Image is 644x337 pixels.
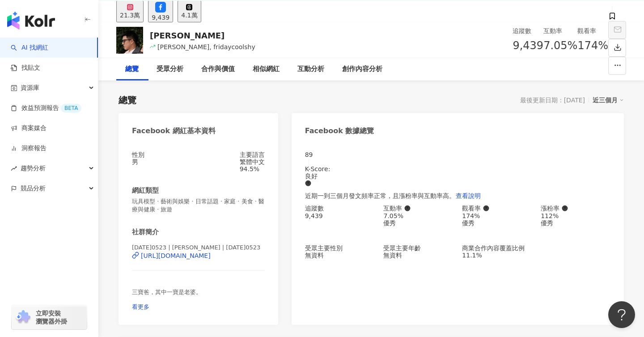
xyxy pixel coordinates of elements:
[150,30,255,41] div: [PERSON_NAME]
[513,26,543,36] div: 追蹤數
[152,14,169,21] div: 9,439
[11,43,48,52] a: searchAI 找網紅
[132,227,159,237] div: 社群簡介
[305,126,374,136] div: Facebook 數據總覽
[462,252,532,259] div: 11.1%
[125,64,139,75] div: 總覽
[305,173,610,180] div: 良好
[132,198,265,214] span: 玩具模型 · 藝術與娛樂 · 日常話題 · 家庭 · 美食 · 醫療與健康 · 旅遊
[132,244,260,251] span: [DATE]0523 | [PERSON_NAME] | [DATE]0523
[462,244,532,252] div: 商業合作內容覆蓋比例
[11,165,17,172] span: rise
[462,205,532,212] div: 觀看率
[240,158,265,165] div: 繁體中文
[116,0,144,22] button: 21.3萬
[132,126,216,136] div: Facebook 網紅基本資料
[181,12,197,19] div: 4.1萬
[462,212,532,219] div: 174%
[305,205,375,212] div: 追蹤數
[305,151,610,158] div: 89
[240,165,259,173] span: 94.5%
[541,219,610,227] div: 優秀
[593,94,624,106] div: 近三個月
[297,64,324,75] div: 互動分析
[253,64,280,75] div: 相似網紅
[21,78,39,98] span: 資源庫
[456,192,481,199] span: 查看說明
[132,289,202,295] span: 三寶爸，其中一寶是老婆。
[120,12,140,19] div: 21.3萬
[157,64,183,75] div: 受眾分析
[342,64,382,75] div: 創作內容分析
[132,303,149,310] span: 看更多
[608,301,635,328] iframe: Help Scout Beacon - Open
[305,252,375,259] div: 無資料
[36,309,67,325] span: 立即安裝 瀏覽器外掛
[157,43,255,51] span: [PERSON_NAME], fridaycoolshy
[132,151,144,158] div: 性別
[240,151,265,158] div: 主要語言
[7,12,55,29] img: logo
[577,26,608,36] div: 觀看率
[12,305,87,329] a: chrome extension立即安裝 瀏覽器外掛
[132,252,265,260] a: [URL][DOMAIN_NAME]
[11,124,47,133] a: 商案媒合
[11,144,47,153] a: 洞察報告
[132,158,144,165] div: 男
[178,0,201,22] button: 4.1萬
[21,178,46,198] span: 競品分析
[455,187,481,205] button: 查看說明
[132,186,159,195] div: 網紅類型
[305,212,375,219] div: 9,439
[148,0,173,22] button: 9,439
[305,165,610,187] div: K-Score :
[116,27,143,54] img: KOL Avatar
[21,158,46,178] span: 趨勢分析
[305,187,610,205] div: 近期一到三個月發文頻率正常，且漲粉率與互動率高。
[383,212,453,219] div: 7.05%
[383,219,453,227] div: 優秀
[14,310,32,324] img: chrome extension
[11,63,40,72] a: 找貼文
[520,97,585,104] div: 最後更新日期：[DATE]
[119,94,136,106] div: 總覽
[462,219,532,227] div: 優秀
[543,38,577,55] span: 7.05%
[541,205,610,212] div: 漲粉率
[541,212,610,219] div: 112%
[543,26,577,36] div: 互動率
[11,104,81,113] a: 效益預測報告BETA
[577,38,608,55] span: 174%
[305,244,375,252] div: 受眾主要性別
[383,252,453,259] div: 無資料
[383,205,453,212] div: 互動率
[201,64,235,75] div: 合作與價值
[383,244,453,252] div: 受眾主要年齡
[513,39,543,52] span: 9,439
[141,252,211,259] div: [URL][DOMAIN_NAME]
